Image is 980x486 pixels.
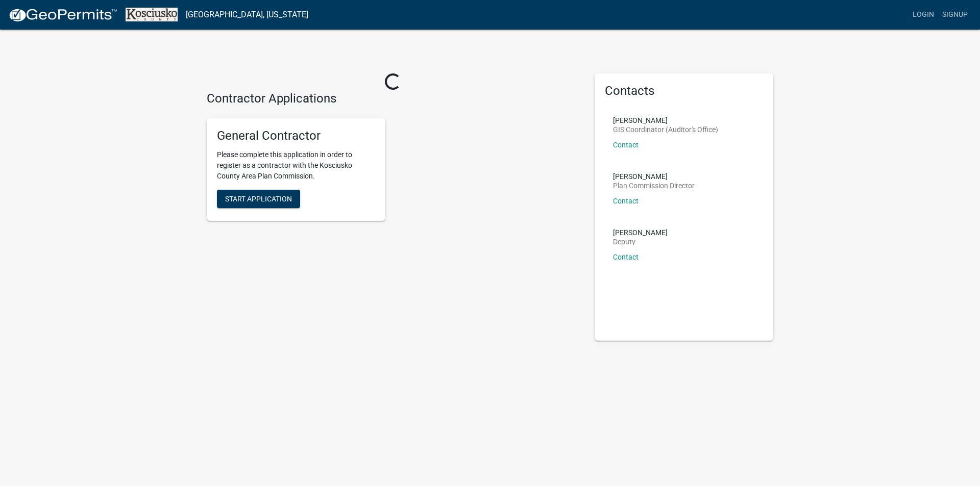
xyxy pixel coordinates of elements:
h5: Contacts [605,84,763,98]
button: Start Application [217,190,300,208]
p: [PERSON_NAME] [613,229,668,236]
p: Plan Commission Director [613,182,695,189]
a: Contact [613,197,639,205]
p: Deputy [613,238,668,245]
h5: General Contractor [217,129,375,143]
a: Login [909,5,938,24]
img: Kosciusko County, Indiana [126,8,178,21]
p: [PERSON_NAME] [613,117,718,124]
h4: Contractor Applications [207,91,579,106]
p: GIS Coordinator (Auditor's Office) [613,126,718,133]
a: Contact [613,141,639,149]
wm-workflow-list-section: Contractor Applications [207,91,579,229]
a: Contact [613,253,639,261]
p: Please complete this application in order to register as a contractor with the Kosciusko County A... [217,149,375,182]
span: Start Application [225,194,292,202]
a: Signup [938,5,972,24]
p: [PERSON_NAME] [613,173,695,180]
a: [GEOGRAPHIC_DATA], [US_STATE] [186,6,308,23]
